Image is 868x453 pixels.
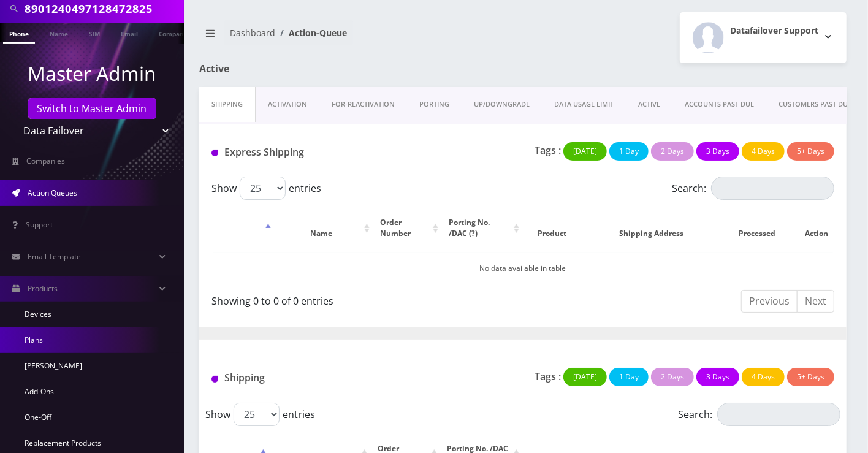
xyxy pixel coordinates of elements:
[678,403,840,426] label: Search:
[535,143,561,158] p: Tags :
[319,87,407,122] a: FOR-REActivation
[28,283,58,294] span: Products
[535,369,561,384] p: Tags :
[730,26,818,36] h2: Datafailover Support
[211,376,218,383] img: Shipping
[609,142,649,161] button: 1 Day
[211,372,407,384] h1: Shipping
[234,403,280,426] select: Showentries
[28,98,156,119] a: Switch to Master Admin
[680,12,847,63] button: Datafailover Support
[199,63,403,75] h1: Active
[582,205,721,251] th: Shipping Address
[672,177,834,200] label: Search:
[609,368,649,386] button: 1 Day
[275,205,373,251] th: Name: activate to sort column ascending
[696,368,739,386] button: 3 Days
[651,368,694,386] button: 2 Days
[741,290,798,313] a: Previous
[443,205,522,251] th: Porting No. /DAC (?): activate to sort column ascending
[211,289,514,308] div: Showing 0 to 0 of 0 entries
[672,87,766,122] a: ACCOUNTS PAST DUE
[407,87,462,122] a: PORTING
[83,23,106,42] a: SIM
[696,142,739,161] button: 3 Days
[766,87,864,122] a: CUSTOMERS PAST DUE
[205,403,315,426] label: Show entries
[787,368,834,386] button: 5+ Days
[542,87,626,122] a: DATA USAGE LIMIT
[717,403,840,426] input: Search:
[787,142,834,161] button: 5+ Days
[240,177,286,200] select: Showentries
[742,142,785,161] button: 4 Days
[742,368,785,386] button: 4 Days
[115,23,144,42] a: Email
[26,219,53,230] span: Support
[275,26,347,39] li: Action-Queue
[563,142,607,161] button: [DATE]
[230,27,275,39] a: Dashboard
[199,87,256,122] a: Shipping
[28,251,81,262] span: Email Template
[256,87,319,122] a: Activation
[374,205,441,251] th: Order Number: activate to sort column ascending
[211,147,407,158] h1: Express Shipping
[44,23,74,42] a: Name
[211,150,218,156] img: Express Shipping
[563,368,607,386] button: [DATE]
[651,142,694,161] button: 2 Days
[213,253,833,284] td: No data available in table
[711,177,834,200] input: Search:
[199,20,514,55] nav: breadcrumb
[797,290,834,313] a: Next
[213,205,274,251] th: : activate to sort column descending
[523,205,581,251] th: Product
[626,87,672,122] a: ACTIVE
[800,205,833,251] th: Action
[28,188,77,198] span: Action Queues
[722,205,799,251] th: Processed: activate to sort column ascending
[153,23,194,42] a: Company
[27,156,66,166] span: Companies
[211,177,321,200] label: Show entries
[462,87,542,122] a: UP/DOWNGRADE
[3,23,35,44] a: Phone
